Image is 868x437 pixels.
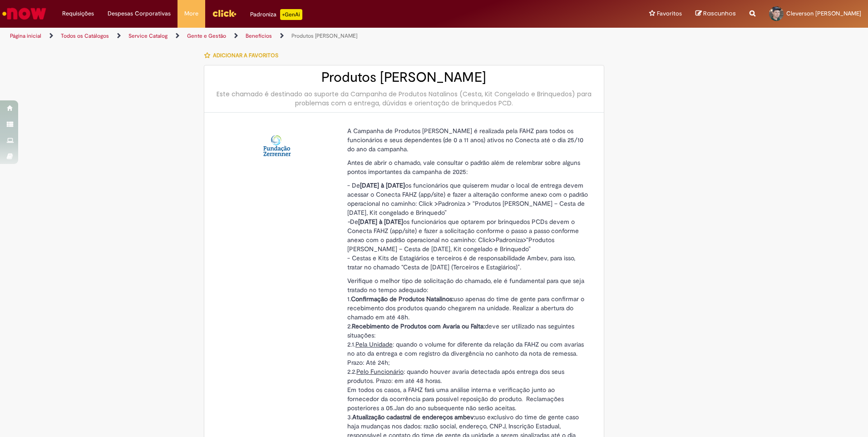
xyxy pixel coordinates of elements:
[250,9,302,20] div: Padroniza
[61,32,109,40] a: Todos os Catálogos
[695,10,736,18] a: Rascunhos
[347,367,564,385] span: 2.2. : quando houver avaria detectada após entrega dos seus produtos. Prazo: em até 48 horas.
[355,340,393,348] span: Pela Unidade
[347,386,564,412] span: Em todos os casos, a FAHZ fará uma análise interna e verificação junto ao fornecedor da ocorrênci...
[128,32,168,40] a: Service Catalog
[10,32,41,40] a: Página inicial
[351,295,454,303] strong: Confirmação de Produtos Natalinos:
[7,28,572,45] ul: Trilhas de página
[347,127,583,153] span: A Campanha de Produtos [PERSON_NAME] é realizada pela FAHZ para todos os funcionários e seus depe...
[347,218,579,253] span: De os funcionários que optarem por brinquedos PCDs devem o Conecta FAHZ (app/site) e fazer a soli...
[352,322,485,330] strong: Recebimento de Produtos com Avaria ou Falta:
[358,218,403,226] strong: [DATE] à [DATE]
[347,277,584,294] span: Verifique o melhor tipo de solicitação do chamado, ele é fundamental para que seja tratado no tem...
[703,9,736,18] span: Rascunhos
[347,254,575,271] span: - Cestas e Kits de Estagiários e terceiros é de responsabilidade Ambev, para isso, tratar no cham...
[347,295,584,321] span: 1. uso apenas do time de gente para confirmar o recebimento dos produtos quando chegarem na unida...
[187,32,226,40] a: Gente e Gestão
[1,5,48,23] img: ServiceNow
[347,218,350,226] em: -
[347,340,584,367] span: 2.1. : quando o volume for diferente da relação da FAHZ ou com avarias no ato da entrega e com re...
[347,181,588,217] span: - De os funcionários que quiserem mudar o local de entrega devem acessar o Conecta FAHZ (app/site...
[347,322,574,339] span: 2. deve ser utilizado nas seguintes situações:
[108,9,171,18] span: Despesas Corporativas
[212,6,237,20] img: click_logo_yellow_360x200.png
[657,9,682,18] span: Favoritos
[291,32,357,40] a: Produtos [PERSON_NAME]
[204,46,283,65] button: Adicionar a Favoritos
[262,131,291,160] img: Produtos Natalinos - FAHZ
[352,413,475,421] strong: Atualização cadastral de endereços ambev:
[62,9,94,18] span: Requisições
[246,32,272,40] a: Benefícios
[213,89,595,108] div: Este chamado é destinado ao suporte da Campanha de Produtos Natalinos (Cesta, Kit Congelado e Bri...
[360,181,405,189] strong: [DATE] à [DATE]
[213,70,595,85] h2: Produtos [PERSON_NAME]
[280,9,302,20] p: +GenAi
[347,159,580,176] span: Antes de abrir o chamado, vale consultar o padrão além de relembrar sobre alguns pontos important...
[786,10,861,17] span: Cleverson [PERSON_NAME]
[184,9,198,18] span: More
[356,367,404,376] span: Pelo Funcionário
[213,52,278,59] span: Adicionar a Favoritos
